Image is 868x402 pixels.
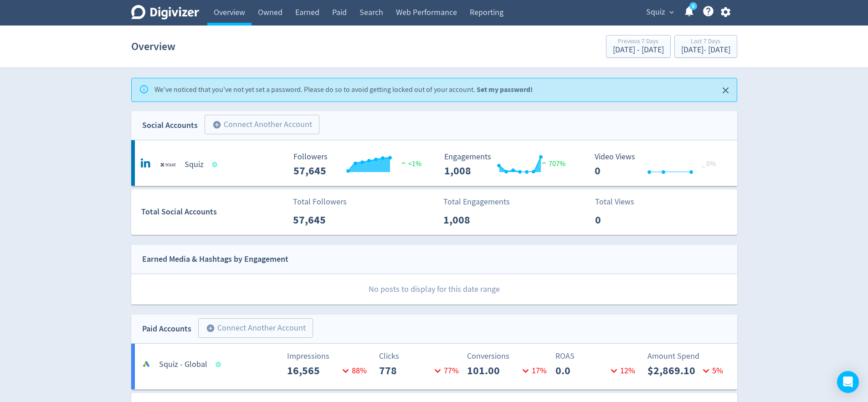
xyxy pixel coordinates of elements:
[555,350,638,362] p: ROAS
[443,196,510,208] p: Total Engagements
[590,153,727,177] svg: Video Views 0
[399,159,408,166] img: positive-performance.svg
[689,2,697,10] a: 5
[191,320,313,338] a: Connect Another Account
[399,159,421,168] span: <1%
[379,362,431,379] p: 778
[287,350,370,362] p: Impressions
[681,38,730,46] div: Last 7 Days
[477,85,533,94] a: Set my password!
[700,365,723,377] p: 5 %
[681,46,730,54] div: [DATE] - [DATE]
[379,350,462,362] p: Clicks
[595,196,647,208] p: Total Views
[646,5,665,20] span: Squiz
[701,159,716,168] span: _ 0%
[159,156,177,174] img: Squiz undefined
[198,116,319,135] a: Connect Another Account
[467,350,550,362] p: Conversions
[132,274,737,305] p: No posts to display for this date range
[613,46,664,54] div: [DATE] - [DATE]
[539,159,565,168] span: 707%
[185,159,204,170] h5: Squiz
[206,324,215,333] span: add_circle
[613,38,664,46] div: Previous 7 Days
[692,3,694,10] text: 5
[668,8,676,16] span: expand_more
[289,153,426,177] svg: Followers ---
[154,81,533,99] div: We've noticed that you've not yet set a password. Please do so to avoid getting locked out of you...
[431,365,459,377] p: 77 %
[159,359,207,370] h5: Squiz - Global
[674,35,737,58] button: Last 7 Days[DATE]- [DATE]
[198,318,313,338] button: Connect Another Account
[142,253,288,266] div: Earned Media & Hashtags by Engagement
[443,212,496,228] p: 1,008
[555,362,608,379] p: 0.0
[293,196,347,208] p: Total Followers
[595,212,647,228] p: 0
[287,362,339,379] p: 16,565
[142,119,198,132] div: Social Accounts
[440,153,576,177] svg: Engagements 1,008
[212,162,220,167] span: Data last synced: 20 Aug 2025, 7:01am (AEST)
[216,362,223,367] span: Data last synced: 19 Aug 2025, 12:01pm (AEST)
[647,350,730,362] p: Amount Spend
[205,115,319,135] button: Connect Another Account
[539,159,549,166] img: positive-performance.svg
[606,35,671,58] button: Previous 7 Days[DATE] - [DATE]
[131,140,737,186] a: Squiz undefinedSquiz Followers --- Followers 57,645 <1% Engagements 1,008 Engagements 1,008 707% ...
[131,344,737,389] a: Squiz - GlobalImpressions16,56588%Clicks77877%Conversions101.0017%ROAS0.012%Amount Spend$2,869.105%
[467,362,519,379] p: 101.00
[608,365,635,377] p: 12 %
[647,362,700,379] p: $2,869.10
[718,83,733,98] button: Close
[142,322,191,336] div: Paid Accounts
[131,32,175,61] h1: Overview
[212,120,221,129] span: add_circle
[837,371,859,393] div: Open Intercom Messenger
[141,205,287,219] div: Total Social Accounts
[519,365,547,377] p: 17 %
[293,212,345,228] p: 57,645
[643,5,676,20] button: Squiz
